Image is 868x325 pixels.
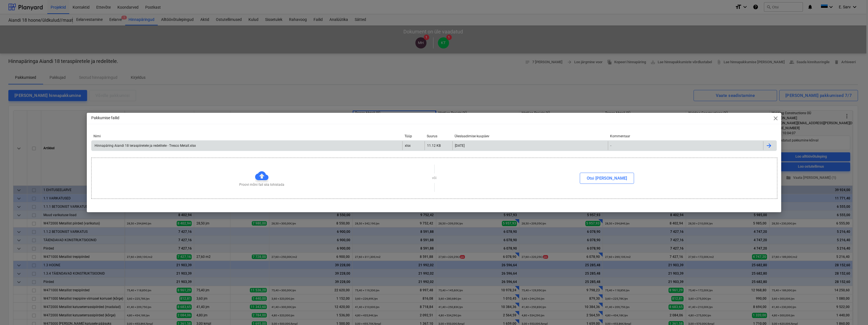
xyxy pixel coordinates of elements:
[427,144,441,148] div: 11.12 KB
[93,134,400,138] div: Nimi
[432,176,437,180] p: või
[405,134,422,138] div: Tüüp
[610,134,761,138] div: Kommentaar
[587,175,627,182] div: Otsi [PERSON_NAME]
[610,144,611,148] div: -
[840,298,868,325] iframe: Chat Widget
[405,144,411,148] div: xlsx
[455,134,606,138] div: Üleslaadimise kuupäev
[772,115,779,122] span: close
[455,144,465,148] div: [DATE]
[91,158,777,199] div: Proovi mõni fail siia lohistadavõiOtsi [PERSON_NAME]
[239,182,284,187] p: Proovi mõni fail siia lohistada
[580,173,634,184] button: Otsi [PERSON_NAME]
[91,115,119,121] p: Pakkumise failid
[94,144,196,148] div: Hinnapäring Aiandi 18 teraspiiretele ja redelitele - Tresco Metall.xlsx
[427,134,450,138] div: Suurus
